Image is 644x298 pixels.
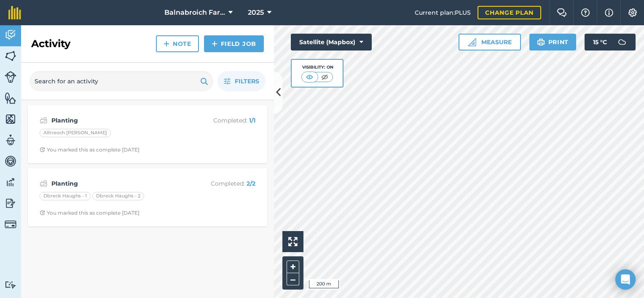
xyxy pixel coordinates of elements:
[33,110,262,158] a: PlantingCompleted: 1/1Alltreoch [PERSON_NAME]Clock with arrow pointing clockwiseYou marked this a...
[200,76,208,86] img: svg+xml;base64,PHN2ZyB4bWxucz0iaHR0cDovL3d3dy53My5vcmcvMjAwMC9zdmciIHdpZHRoPSIxOSIgaGVpZ2h0PSIyNC...
[40,147,45,152] img: Clock with arrow pointing clockwise
[51,179,185,188] strong: Planting
[287,273,299,285] button: –
[468,38,476,46] img: Ruler icon
[459,34,521,51] button: Measure
[585,34,636,51] button: 15 °C
[40,178,48,189] img: svg+xml;base64,PD94bWwgdmVyc2lvbj0iMS4wIiBlbmNvZGluZz0idXRmLTgiPz4KPCEtLSBHZW5lcmF0b3I6IEFkb2JlIE...
[628,8,638,17] img: A cog icon
[557,8,567,17] img: Two speech bubbles overlapping with the left bubble in the forefront
[92,192,144,200] div: Dbreck Haughs - 2
[51,116,185,125] strong: Planting
[33,173,262,221] a: PlantingCompleted: 2/2Dbreck Haughs - 1Dbreck Haughs - 2Clock with arrow pointing clockwiseYou ma...
[5,218,16,230] img: svg+xml;base64,PD94bWwgdmVyc2lvbj0iMS4wIiBlbmNvZGluZz0idXRmLTgiPz4KPCEtLSBHZW5lcmF0b3I6IEFkb2JlIE...
[5,29,16,41] img: svg+xml;base64,PD94bWwgdmVyc2lvbj0iMS4wIiBlbmNvZGluZz0idXRmLTgiPz4KPCEtLSBHZW5lcmF0b3I6IEFkb2JlIE...
[301,64,333,71] div: Visibility: On
[156,35,199,52] a: Note
[614,34,631,51] img: svg+xml;base64,PD94bWwgdmVyc2lvbj0iMS4wIiBlbmNvZGluZz0idXRmLTgiPz4KPCEtLSBHZW5lcmF0b3I6IEFkb2JlIE...
[31,37,70,51] h2: Activity
[291,34,372,51] button: Satellite (Mapbox)
[164,8,225,18] span: Balnabroich Farm
[5,92,16,104] img: svg+xml;base64,PHN2ZyB4bWxucz0iaHR0cDovL3d3dy53My5vcmcvMjAwMC9zdmciIHdpZHRoPSI1NiIgaGVpZ2h0PSI2MC...
[529,34,577,51] button: Print
[40,146,140,153] div: You marked this as complete [DATE]
[304,73,315,81] img: svg+xml;base64,PHN2ZyB4bWxucz0iaHR0cDovL3d3dy53My5vcmcvMjAwMC9zdmciIHdpZHRoPSI1MCIgaGVpZ2h0PSI0MC...
[188,179,255,188] p: Completed :
[188,116,255,125] p: Completed :
[615,269,636,290] div: Open Intercom Messenger
[580,8,590,17] img: A question mark icon
[288,237,298,246] img: Four arrows, one pointing top left, one top right, one bottom right and the last bottom left
[164,39,169,49] img: svg+xml;base64,PHN2ZyB4bWxucz0iaHR0cDovL3d3dy53My5vcmcvMjAwMC9zdmciIHdpZHRoPSIxNCIgaGVpZ2h0PSIyNC...
[217,71,266,91] button: Filters
[40,210,140,216] div: You marked this as complete [DATE]
[5,71,16,83] img: svg+xml;base64,PD94bWwgdmVyc2lvbj0iMS4wIiBlbmNvZGluZz0idXRmLTgiPz4KPCEtLSBHZW5lcmF0b3I6IEFkb2JlIE...
[204,35,264,52] a: Field Job
[5,155,16,168] img: svg+xml;base64,PD94bWwgdmVyc2lvbj0iMS4wIiBlbmNvZGluZz0idXRmLTgiPz4KPCEtLSBHZW5lcmF0b3I6IEFkb2JlIE...
[5,134,16,146] img: svg+xml;base64,PD94bWwgdmVyc2lvbj0iMS4wIiBlbmNvZGluZz0idXRmLTgiPz4KPCEtLSBHZW5lcmF0b3I6IEFkb2JlIE...
[478,6,541,19] a: Change plan
[247,180,255,187] strong: 2 / 2
[5,50,16,62] img: svg+xml;base64,PHN2ZyB4bWxucz0iaHR0cDovL3d3dy53My5vcmcvMjAwMC9zdmciIHdpZHRoPSI1NiIgaGVpZ2h0PSI2MC...
[287,261,299,273] button: +
[5,281,16,289] img: svg+xml;base64,PD94bWwgdmVyc2lvbj0iMS4wIiBlbmNvZGluZz0idXRmLTgiPz4KPCEtLSBHZW5lcmF0b3I6IEFkb2JlIE...
[5,113,16,125] img: svg+xml;base64,PHN2ZyB4bWxucz0iaHR0cDovL3d3dy53My5vcmcvMjAwMC9zdmciIHdpZHRoPSI1NiIgaGVpZ2h0PSI2MC...
[40,210,45,216] img: Clock with arrow pointing clockwise
[40,115,48,125] img: svg+xml;base64,PD94bWwgdmVyc2lvbj0iMS4wIiBlbmNvZGluZz0idXRmLTgiPz4KPCEtLSBHZW5lcmF0b3I6IEFkb2JlIE...
[40,192,91,200] div: Dbreck Haughs - 1
[5,176,16,189] img: svg+xml;base64,PD94bWwgdmVyc2lvbj0iMS4wIiBlbmNvZGluZz0idXRmLTgiPz4KPCEtLSBHZW5lcmF0b3I6IEFkb2JlIE...
[593,34,607,51] span: 15 ° C
[605,8,613,18] img: svg+xml;base64,PHN2ZyB4bWxucz0iaHR0cDovL3d3dy53My5vcmcvMjAwMC9zdmciIHdpZHRoPSIxNyIgaGVpZ2h0PSIxNy...
[235,77,259,86] span: Filters
[415,8,471,17] span: Current plan : PLUS
[40,129,111,137] div: Alltreoch [PERSON_NAME]
[212,39,217,49] img: svg+xml;base64,PHN2ZyB4bWxucz0iaHR0cDovL3d3dy53My5vcmcvMjAwMC9zdmciIHdpZHRoPSIxNCIgaGVpZ2h0PSIyNC...
[30,71,213,91] input: Search for an activity
[8,6,21,19] img: fieldmargin Logo
[249,117,255,124] strong: 1 / 1
[537,37,545,47] img: svg+xml;base64,PHN2ZyB4bWxucz0iaHR0cDovL3d3dy53My5vcmcvMjAwMC9zdmciIHdpZHRoPSIxOSIgaGVpZ2h0PSIyNC...
[5,197,16,210] img: svg+xml;base64,PD94bWwgdmVyc2lvbj0iMS4wIiBlbmNvZGluZz0idXRmLTgiPz4KPCEtLSBHZW5lcmF0b3I6IEFkb2JlIE...
[319,73,330,81] img: svg+xml;base64,PHN2ZyB4bWxucz0iaHR0cDovL3d3dy53My5vcmcvMjAwMC9zdmciIHdpZHRoPSI1MCIgaGVpZ2h0PSI0MC...
[248,8,264,18] span: 2025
